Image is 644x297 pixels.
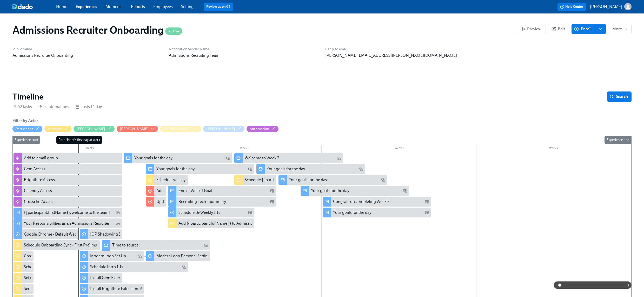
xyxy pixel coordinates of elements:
h6: Filter by Actor [12,118,38,124]
button: enroll [595,24,606,34]
h6: Notification Sender Name [169,47,319,52]
svg: Work Email [270,200,274,204]
p: Admissions Recruiting Team [169,53,319,58]
div: Your goals for the day [289,177,327,183]
svg: Work Email [116,210,120,215]
div: Send intro email [14,284,34,294]
div: Week 3 [322,145,476,152]
div: Crosschq Access [14,197,122,207]
svg: Work Email [140,287,144,291]
a: Reports [131,4,145,9]
div: Your goals for the day [267,166,305,172]
h6: Reply-to email [325,47,475,52]
div: Set up daily EOD wrap ups [24,275,70,281]
div: Congrats on completing Week 2! [333,199,391,204]
a: Employees [153,4,173,9]
button: [PERSON_NAME] [590,3,632,10]
div: 42 tasks [12,104,32,110]
div: End of Week 1 Goal [178,188,212,194]
div: Google Chrome - Default Web Browser [14,229,78,239]
div: Your goals for the day [333,210,371,215]
div: Your goals for the day [323,208,431,217]
div: Schedule Bi-Weekly 1:1s [178,210,220,215]
span: More [612,26,627,32]
button: [PERSON_NAME] [117,126,158,132]
a: Home [56,4,67,9]
svg: Work Email [381,178,385,182]
div: Schedule intro with {{ participant.fullName }} and {{ manager.firstName }} [14,262,34,272]
div: Experience end [605,136,631,144]
svg: Work Email [116,221,120,225]
a: Review us on G2 [206,4,230,9]
div: Your goals for the day [146,164,254,174]
a: Moments [105,4,123,9]
div: Hide Manager [48,126,62,131]
span: Edit [552,26,565,32]
div: Send intro email [24,286,53,292]
svg: Work Email [403,189,407,193]
div: Calendly Access [14,186,122,196]
div: Your Responsibilities as an Admissions Recruiter [24,221,110,226]
div: Gem Access [24,166,45,172]
div: ModernLoop Set Up [80,251,144,261]
div: Hide Abby Kim [77,126,105,131]
div: ModernLoop Personal Settings [156,253,212,259]
div: Your goals for the day [256,164,365,174]
svg: Work Email [204,243,208,247]
div: Schedule Bi-Weekly 1:1s [168,208,254,217]
div: Experience start [12,136,40,144]
svg: Work Email [425,200,429,204]
div: Schedule {{ participant.firstName }}'s intro with [PERSON_NAME] [245,177,361,183]
div: Add {{ participant.fullName }} to Admissions Standup (Shadow) [178,221,290,226]
svg: Work Email [425,210,429,215]
button: Automation [247,126,278,132]
a: Experiences [76,4,97,9]
button: More [608,24,632,34]
div: Lasts 14 days [75,104,104,110]
div: ModernLoop Personal Settings [146,251,210,261]
a: dado [12,4,56,9]
svg: Work Email [270,189,274,193]
div: Your goals for the day [134,155,172,161]
div: Schedule weekly 1:1s with {{ participant.fullName }} [146,175,188,185]
div: Your goals for the day [311,188,349,194]
h2: Timeline [12,91,43,102]
div: Your goals for the day [124,153,232,163]
div: Hide Mel Mohn [120,126,149,131]
svg: Work Email [138,254,142,258]
div: Add to email group [14,153,122,163]
div: Participant's first day at work [56,136,102,144]
div: Add {{ participant.fullName }} to round [PERSON_NAME] [146,186,166,196]
div: Schedule weekly 1:1s with {{ participant.fullName }} [156,177,247,183]
div: Set up daily EOD wrap ups [14,273,34,283]
h1: Admissions Recruiter Onboarding [12,24,182,36]
button: Preview [517,24,546,34]
svg: Work Email [337,156,341,160]
div: Time to source! [112,242,140,248]
span: Active [165,29,182,33]
div: Google Chrome - Default Web Browser [24,231,93,237]
div: Welcome to Week 2! [234,153,343,163]
span: Preview [521,26,541,32]
button: Edit [548,24,569,34]
div: Create Admissions Review w/ Manager meeting for {{ participant.fullName }} [14,251,34,261]
div: Your Responsibilities as an Admissions Recruiter [14,218,122,228]
div: Schedule intro with {{ participant.fullName }} and {{ manager.firstName }} [24,264,154,270]
div: Update 1:1s list [156,199,183,204]
div: Calendly Access [24,188,52,194]
div: Your goals for the day [156,166,195,172]
div: Recruiting Tech - Summary [168,197,276,207]
div: Brighthire Access [24,177,55,183]
div: IOP Shadowing Session [90,231,132,237]
span: Help Center [560,4,583,9]
div: Update 1:1s list [146,197,166,207]
svg: Work Email [248,210,252,215]
p: [PERSON_NAME] [590,4,622,10]
div: Recruiting Tech - Summary [178,199,226,204]
div: Time to source! [102,240,210,250]
div: Your goals for the day [278,175,387,185]
svg: Work Email [248,167,252,171]
button: [PERSON_NAME] [160,126,201,132]
button: Help Center [557,3,586,11]
button: Enroll [572,24,595,34]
